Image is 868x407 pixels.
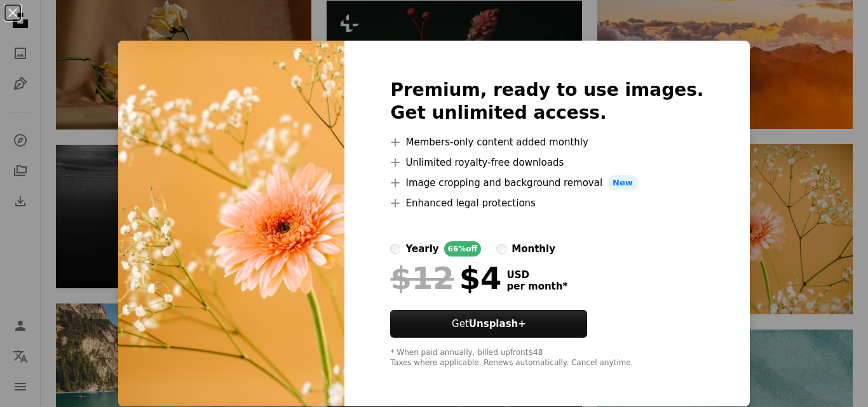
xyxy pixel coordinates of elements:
[390,79,703,124] h2: Premium, ready to use images. Get unlimited access.
[506,269,567,281] span: USD
[506,281,567,292] span: per month *
[496,244,506,254] input: monthly
[390,262,501,295] div: $4
[469,318,526,330] strong: Unsplash+
[390,155,703,170] li: Unlimited royalty-free downloads
[390,175,703,190] li: Image cropping and background removal
[390,244,400,254] input: yearly66%off
[390,135,703,150] li: Members-only content added monthly
[405,241,438,257] div: yearly
[390,196,703,211] li: Enhanced legal protections
[390,262,454,295] span: $12
[118,41,344,406] img: premium_photo-1676070096504-f49698ed74be
[444,241,482,257] div: 66% off
[607,175,638,190] span: New
[390,348,703,368] div: * When paid annually, billed upfront $48 Taxes where applicable. Renews automatically. Cancel any...
[512,241,555,257] div: monthly
[390,310,587,338] button: GetUnsplash+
